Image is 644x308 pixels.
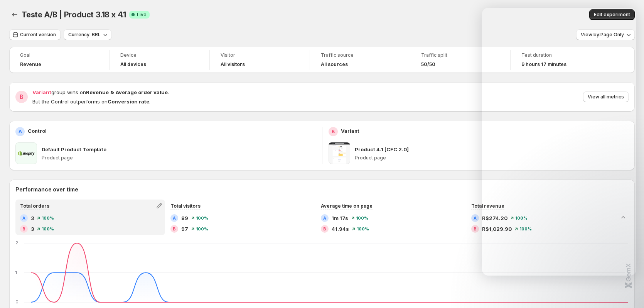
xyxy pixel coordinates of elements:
span: 41.94s [332,225,349,233]
text: 0 [15,299,19,305]
span: Current version [20,32,56,38]
span: 3 [31,225,34,233]
a: Traffic split50/50 [421,51,499,68]
img: Product 4.1 [CFC 2.0] [329,142,350,164]
p: Default Product Template [42,146,106,153]
p: Product 4.1 [CFC 2.0] [355,146,409,153]
strong: Revenue [86,89,109,95]
h2: B [22,227,25,231]
button: Current version [9,29,61,40]
p: Variant [341,127,359,135]
strong: Average order value [116,89,168,95]
span: 100 % [196,216,208,220]
iframe: Intercom live chat [482,8,636,276]
span: Traffic source [321,52,399,58]
h2: B [332,129,335,135]
a: VisitorAll visitors [221,51,299,68]
span: Goal [20,52,98,58]
strong: & [110,89,114,95]
span: 100 % [42,216,54,220]
span: Average time on page [321,203,373,209]
span: 100 % [42,227,54,231]
span: group wins on . [32,89,169,95]
span: Total visitors [170,203,201,209]
h4: All sources [321,61,348,68]
strong: Conversion rate [108,98,149,105]
span: Total orders [20,203,49,209]
button: Back [9,9,20,20]
h2: Performance over time [15,186,629,193]
h2: B [474,227,477,231]
span: But the Control outperforms on . [32,98,150,105]
a: Traffic sourceAll sources [321,51,399,68]
span: Total revenue [471,203,504,209]
h2: A [19,129,22,135]
span: 100 % [356,216,368,220]
span: 1m 17s [332,214,348,222]
h4: All visitors [221,61,245,68]
span: Teste A/B | Product 3.18 x 4.1 [22,10,126,19]
span: Device [120,52,199,58]
h2: A [474,216,477,220]
span: 100 % [357,227,369,231]
span: 89 [181,214,188,222]
p: Control [28,127,47,135]
span: Variant [32,89,51,95]
h2: B [173,227,176,231]
h2: A [22,216,25,220]
iframe: Intercom live chat [618,282,636,300]
h4: All devices [120,61,146,68]
a: GoalRevenue [20,51,98,68]
img: Default Product Template [15,142,37,164]
span: Visitor [221,52,299,58]
span: 100 % [196,227,208,231]
h2: B [323,227,326,231]
span: Revenue [20,61,41,68]
p: Product page [42,155,316,161]
span: Currency: BRL [68,32,101,38]
span: Traffic split [421,52,499,58]
span: 3 [31,214,34,222]
h2: A [173,216,176,220]
text: 2 [15,240,18,245]
span: 50/50 [421,61,435,68]
button: Currency: BRL [64,29,111,40]
a: DeviceAll devices [120,51,199,68]
h2: B [20,93,24,101]
span: Live [137,12,147,18]
p: Product page [355,155,629,161]
span: 97 [181,225,188,233]
h2: A [323,216,326,220]
text: 1 [15,270,17,275]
